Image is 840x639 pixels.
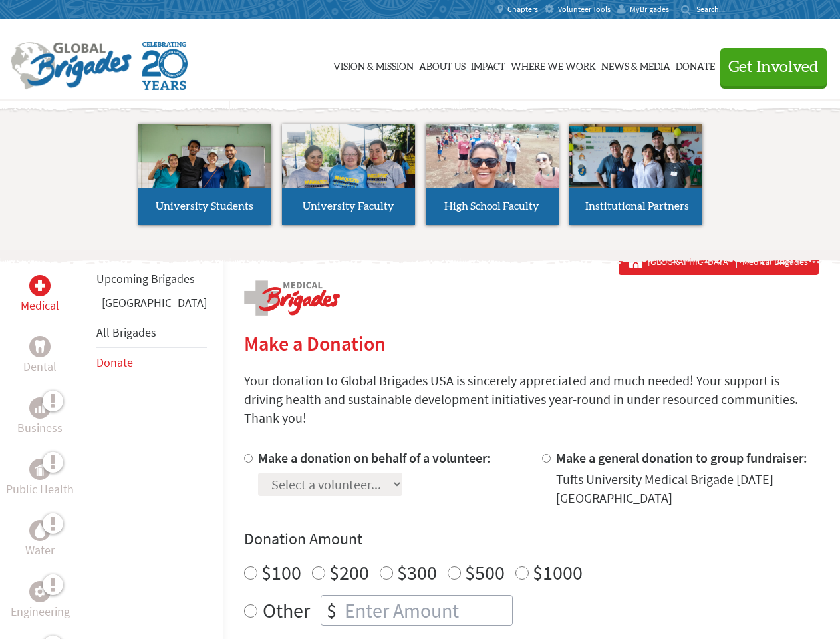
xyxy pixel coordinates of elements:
p: Medical [21,296,59,315]
a: About Us [419,31,466,98]
img: menu_brigades_submenu_1.jpg [138,124,271,212]
a: Vision & Mission [333,31,414,98]
p: Public Health [6,480,74,499]
label: $500 [465,560,505,585]
img: logo-medical.png [244,280,340,316]
li: All Brigades [96,318,207,348]
a: BusinessBusiness [17,397,63,437]
a: MedicalMedical [21,275,59,315]
div: Dental [29,336,51,357]
a: Impact [471,31,505,98]
img: Water [35,523,45,538]
div: Business [29,397,51,419]
li: Upcoming Brigades [96,264,207,294]
p: Water [25,541,55,560]
img: Engineering [35,586,45,597]
a: News & Media [601,31,670,98]
div: Engineering [29,581,51,602]
a: University Students [138,124,271,225]
label: $200 [329,560,369,585]
a: University Faculty [282,124,415,225]
div: Water [29,520,51,541]
a: Donate [676,31,715,98]
span: University Students [156,201,253,212]
input: Search... [696,4,734,14]
h4: Donation Amount [244,529,819,550]
img: Dental [35,340,45,353]
img: menu_brigades_submenu_3.jpg [426,124,559,188]
label: $300 [397,560,437,585]
a: Institutional Partners [569,124,702,225]
img: menu_brigades_submenu_4.jpg [569,124,702,212]
span: Volunteer Tools [558,4,611,15]
a: Upcoming Brigades [96,271,195,286]
a: High School Faculty [426,124,559,225]
span: MyBrigades [630,4,669,15]
div: Public Health [29,459,51,480]
span: High School Faculty [444,201,539,212]
a: EngineeringEngineering [11,581,70,621]
label: $100 [261,560,301,585]
a: Public HealthPublic Health [6,459,74,499]
input: Enter Amount [342,596,512,625]
img: Public Health [35,463,45,476]
p: Engineering [11,602,70,621]
li: Donate [96,348,207,377]
li: Belize [96,294,207,318]
p: Your donation to Global Brigades USA is sincerely appreciated and much needed! Your support is dr... [244,371,819,427]
a: Donate [96,355,133,370]
div: $ [321,596,342,625]
img: menu_brigades_submenu_2.jpg [282,124,415,213]
label: Make a general donation to group fundraiser: [556,449,807,466]
div: Tufts University Medical Brigade [DATE] [GEOGRAPHIC_DATA] [556,470,819,507]
label: Make a donation on behalf of a volunteer: [258,449,491,466]
a: Where We Work [511,31,596,98]
img: Global Brigades Celebrating 20 Years [142,42,188,90]
span: Chapters [507,4,538,15]
img: Medical [35,280,45,291]
button: Get Involved [720,48,827,86]
label: Other [263,595,310,626]
p: Business [17,419,63,437]
a: DentalDental [23,336,57,376]
h2: Make a Donation [244,331,819,355]
div: Medical [29,275,51,296]
img: Global Brigades Logo [11,42,132,90]
img: Business [35,403,45,413]
a: [GEOGRAPHIC_DATA] [102,295,207,310]
p: Dental [23,357,57,376]
span: Get Involved [728,59,819,75]
span: Institutional Partners [585,201,689,212]
span: University Faculty [303,201,394,212]
a: WaterWater [25,520,55,560]
label: $1000 [533,560,583,585]
a: All Brigades [96,325,156,340]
